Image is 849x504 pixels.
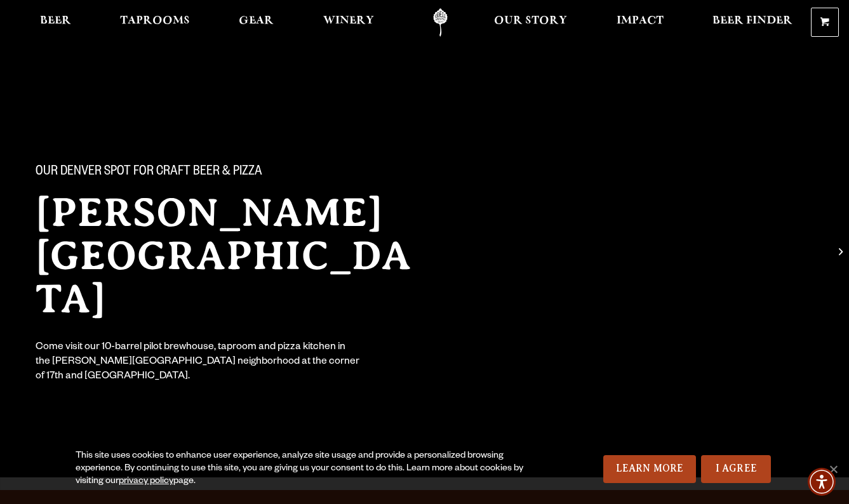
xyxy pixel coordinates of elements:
[40,16,71,26] span: Beer
[603,455,697,483] a: Learn More
[704,8,801,37] a: Beer Finder
[808,468,836,496] div: Accessibility Menu
[239,16,274,26] span: Gear
[323,16,374,26] span: Winery
[36,341,361,385] div: Come visit our 10-barrel pilot brewhouse, taproom and pizza kitchen in the [PERSON_NAME][GEOGRAPH...
[486,8,575,37] a: Our Story
[712,16,792,26] span: Beer Finder
[617,16,664,26] span: Impact
[608,8,672,37] a: Impact
[36,191,432,321] h2: [PERSON_NAME][GEOGRAPHIC_DATA]
[701,455,771,483] a: I Agree
[494,16,567,26] span: Our Story
[120,16,190,26] span: Taprooms
[32,8,79,37] a: Beer
[112,8,198,37] a: Taprooms
[231,8,282,37] a: Gear
[417,8,464,37] a: Odell Home
[119,477,173,487] a: privacy policy
[76,450,547,488] div: This site uses cookies to enhance user experience, analyze site usage and provide a personalized ...
[315,8,382,37] a: Winery
[36,164,262,181] span: Our Denver spot for craft beer & pizza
